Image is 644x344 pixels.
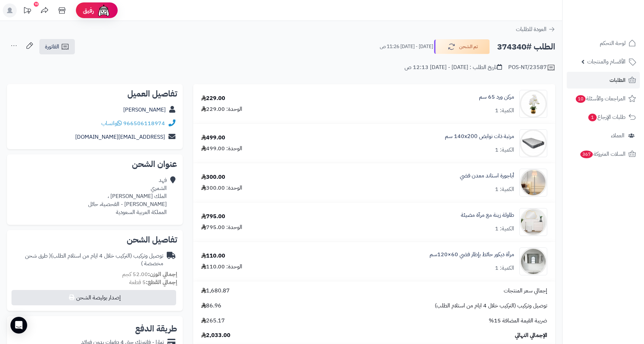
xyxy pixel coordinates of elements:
[25,252,163,268] span: ( طرق شحن مخصصة )
[479,93,514,101] a: مركن ورد 65 سم
[600,38,626,48] span: لوحة التحكم
[201,223,242,231] div: الوحدة: 795.00
[201,145,242,153] div: الوحدة: 499.00
[380,43,433,50] small: [DATE] - [DATE] 11:26 ص
[567,146,640,162] a: السلات المتروكة367
[13,236,177,244] h2: تفاصيل الشحن
[10,317,27,334] div: Open Intercom Messenger
[45,43,59,51] span: الفاتورة
[135,324,177,333] h2: طريقة الدفع
[520,169,547,197] img: 1736343933-220202011213-90x90.jpg
[101,119,122,128] a: واتساب
[587,57,626,67] span: الأقسام والمنتجات
[516,25,555,33] a: العودة للطلبات
[495,107,514,115] div: الكمية: 1
[445,132,514,140] a: مرتبة ذات نوابض 140x200 سم
[460,172,514,180] a: أباجورة استاند معدن فضي
[435,302,547,310] span: توصيل وتركيب (التركيب خلال 4 ايام من استلام الطلب)
[567,90,640,107] a: المراجعات والأسئلة10
[201,94,225,102] div: 229.00
[495,185,514,193] div: الكمية: 1
[39,39,75,54] a: الفاتورة
[146,278,177,286] strong: إجمالي القطع:
[148,270,177,278] strong: إجمالي الوزن:
[611,131,625,140] span: العملاء
[34,2,39,7] div: 10
[201,105,242,113] div: الوحدة: 229.00
[201,287,230,295] span: 1,680.87
[201,263,242,271] div: الوحدة: 110.00
[610,75,626,85] span: الطلبات
[567,72,640,89] a: الطلبات
[13,252,163,268] div: توصيل وتركيب (التركيب خلال 4 ايام من استلام الطلب)
[201,134,225,142] div: 499.00
[567,35,640,52] a: لوحة التحكم
[495,225,514,233] div: الكمية: 1
[123,106,166,114] a: [PERSON_NAME]
[201,317,225,325] span: 265.17
[11,290,176,305] button: إصدار بوليصة الشحن
[123,119,165,128] a: 966506118974
[18,3,36,19] a: تحديثات المنصة
[88,176,167,216] div: فهد الشمري الملك [PERSON_NAME] ، [PERSON_NAME] - القحصية، حائل المملكة العربية السعودية
[201,213,225,221] div: 795.00
[13,90,177,98] h2: تفاصيل العميل
[515,331,547,339] span: الإجمالي النهائي
[520,129,547,157] img: 1702551583-26-90x90.jpg
[122,270,177,278] small: 52.00 كجم
[580,149,626,159] span: السلات المتروكة
[575,94,626,104] span: المراجعات والأسئلة
[461,211,514,219] a: طاولة زينة مع مرآة مضيئة
[201,173,225,181] div: 300.00
[588,112,626,122] span: طلبات الإرجاع
[520,208,547,236] img: 1752151858-1-90x90.jpg
[430,251,514,259] a: مرآة ديكور حائط بإطار فضي 60×120سم
[97,3,111,17] img: ai-face.png
[75,133,165,141] a: [EMAIL_ADDRESS][DOMAIN_NAME]
[83,6,94,15] span: رفيق
[508,63,555,72] div: POS-NT/23587
[567,109,640,125] a: طلبات الإرجاع1
[520,247,547,275] img: 1753183096-1-90x90.jpg
[201,331,230,339] span: 2,033.00
[580,151,593,158] span: 367
[489,317,547,325] span: ضريبة القيمة المضافة 15%
[495,264,514,272] div: الكمية: 1
[576,95,586,103] span: 10
[497,40,555,54] h2: الطلب #374340
[201,302,221,310] span: 86.96
[495,146,514,154] div: الكمية: 1
[201,252,225,260] div: 110.00
[567,127,640,144] a: العملاء
[588,114,597,121] span: 1
[516,25,547,33] span: العودة للطلبات
[13,160,177,168] h2: عنوان الشحن
[434,39,490,54] button: تم الشحن
[201,184,242,192] div: الوحدة: 300.00
[405,63,502,71] div: تاريخ الطلب : [DATE] - [DATE] 12:13 ص
[504,287,547,295] span: إجمالي سعر المنتجات
[129,278,177,286] small: 5 قطعة
[520,90,547,118] img: 1667219513-110301010317-90x90.png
